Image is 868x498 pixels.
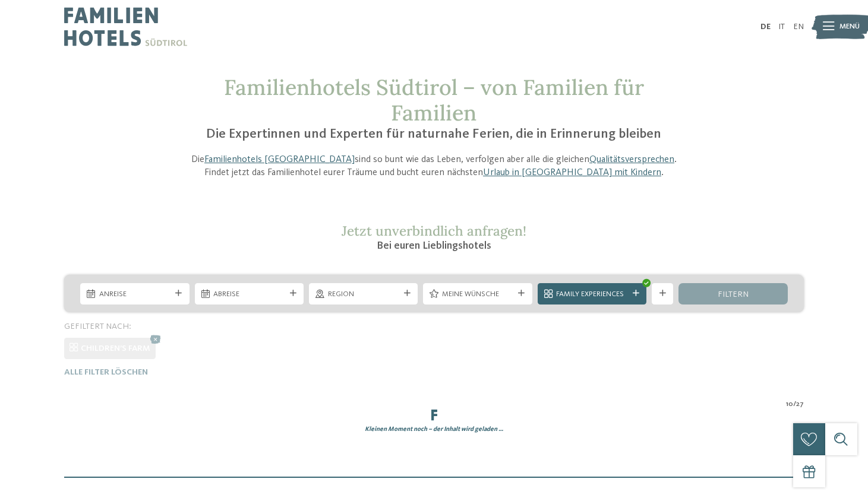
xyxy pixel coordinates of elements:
[204,155,355,164] a: Familienhotels [GEOGRAPHIC_DATA]
[180,153,689,180] p: Die sind so bunt wie das Leben, verfolgen aber alle die gleichen . Findet jetzt das Familienhotel...
[793,23,804,31] a: EN
[796,399,804,410] span: 27
[556,289,627,300] span: Family Experiences
[206,128,661,141] span: Die Expertinnen und Experten für naturnahe Ferien, die in Erinnerung bleiben
[342,222,526,239] span: Jetzt unverbindlich anfragen!
[760,23,771,31] a: DE
[328,289,399,300] span: Region
[839,21,860,32] span: Menü
[778,23,785,31] a: IT
[442,289,513,300] span: Meine Wünsche
[793,399,796,410] span: /
[224,74,644,126] span: Familienhotels Südtirol – von Familien für Familien
[99,289,171,300] span: Anreise
[377,240,491,251] span: Bei euren Lieblingshotels
[56,425,812,434] div: Kleinen Moment noch – der Inhalt wird geladen …
[483,168,661,177] a: Urlaub in [GEOGRAPHIC_DATA] mit Kindern
[786,399,793,410] span: 10
[213,289,285,300] span: Abreise
[589,155,674,164] a: Qualitätsversprechen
